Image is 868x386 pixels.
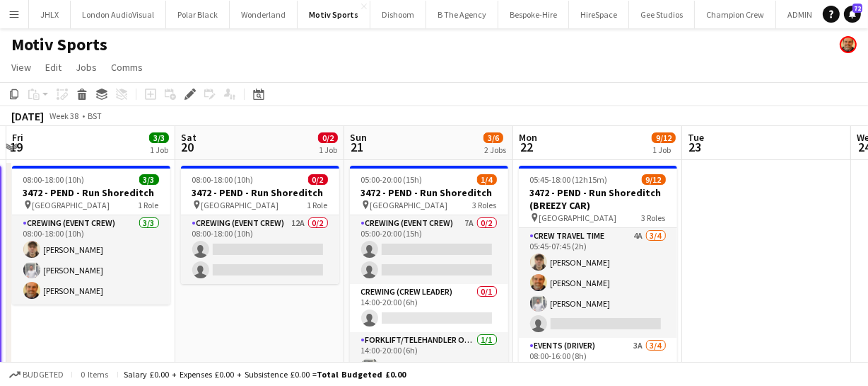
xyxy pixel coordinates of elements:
button: London AudioVisual [71,1,166,28]
a: Edit [40,58,67,76]
span: 0 items [78,369,112,380]
a: View [6,58,37,76]
span: Jobs [76,61,97,74]
span: Total Budgeted £0.00 [317,369,406,380]
app-user-avatar: Shane King [840,36,857,53]
a: Comms [105,58,148,76]
button: Bespoke-Hire [498,1,569,28]
span: Budgeted [23,370,64,380]
button: Polar Black [166,1,230,28]
div: Salary £0.00 + Expenses £0.00 + Subsistence £0.00 = [124,369,406,380]
a: 72 [844,6,861,23]
span: 72 [852,4,862,13]
div: BST [88,110,102,121]
button: Wonderland [230,1,298,28]
span: Week 38 [47,110,82,121]
button: HireSpace [569,1,629,28]
button: JHLX [29,1,71,28]
span: View [11,61,31,74]
button: Gee Studios [629,1,695,28]
div: [DATE] [11,109,44,123]
button: ADMIN [776,1,824,28]
button: B The Agency [426,1,498,28]
button: Budgeted [7,367,66,382]
button: Champion Crew [695,1,776,28]
span: Edit [45,61,61,74]
button: Dishoom [370,1,426,28]
a: Jobs [70,58,102,76]
span: Comms [111,61,143,74]
button: Motiv Sports [298,1,370,28]
h1: Motiv Sports [11,34,107,55]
